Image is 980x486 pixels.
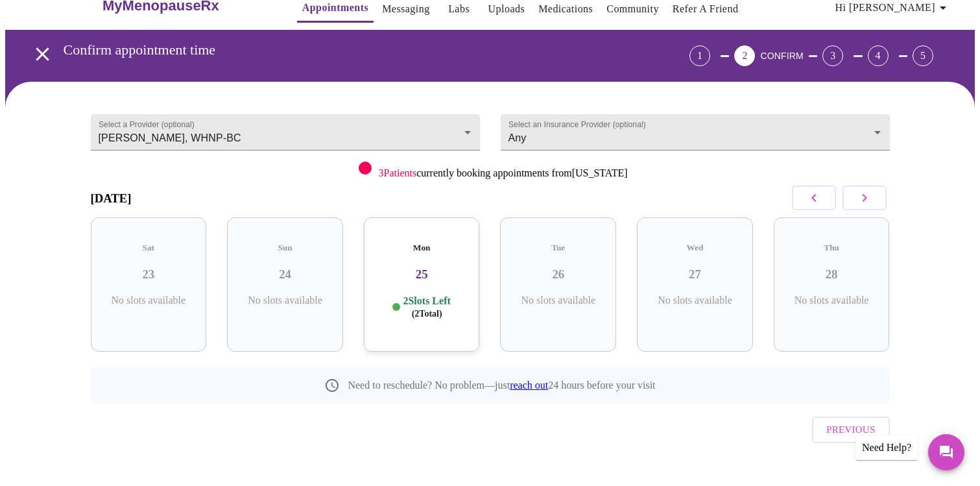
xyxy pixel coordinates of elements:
[101,295,197,306] p: No slots available
[348,380,655,391] p: Need to reschedule? No problem—just 24 hours before your visit
[784,243,879,253] h5: Thu
[101,267,197,282] h3: 23
[403,295,450,320] p: 2 Slots Left
[510,243,606,253] h5: Tue
[812,417,889,443] button: Previous
[760,51,803,61] span: CONFIRM
[378,167,416,178] span: 3 Patients
[868,45,889,66] div: 4
[647,295,743,306] p: No slots available
[412,309,442,319] span: ( 2 Total)
[647,243,743,253] h5: Wed
[64,42,617,58] h3: Confirm appointment time
[510,295,606,306] p: No slots available
[237,243,333,253] h5: Sun
[913,45,933,66] div: 5
[237,295,333,306] p: No slots available
[855,435,918,460] div: Need Help?
[378,167,627,179] p: currently booking appointments from [US_STATE]
[826,421,875,438] span: Previous
[101,243,197,253] h5: Sat
[91,191,132,206] h3: [DATE]
[689,45,710,66] div: 1
[928,434,964,470] button: Messages
[822,45,843,66] div: 3
[647,267,743,282] h3: 27
[784,295,879,306] p: No slots available
[23,35,62,73] button: open drawer
[374,267,470,282] h3: 25
[510,380,548,391] a: reach out
[734,45,755,66] div: 2
[91,114,480,151] div: [PERSON_NAME], WHNP-BC
[374,243,470,253] h5: Mon
[510,267,606,282] h3: 26
[784,267,879,282] h3: 28
[237,267,333,282] h3: 24
[501,114,890,151] div: Any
